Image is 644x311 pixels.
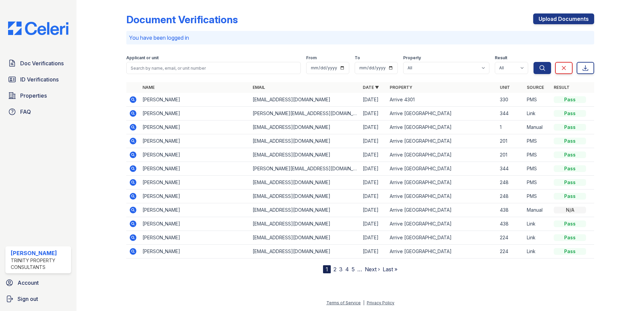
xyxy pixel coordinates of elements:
td: 224 [497,245,524,258]
div: Pass [554,248,586,255]
td: PMS [524,162,551,176]
div: Document Verifications [126,13,238,26]
div: Pass [554,138,586,144]
td: 248 [497,189,524,203]
td: Arrive [GEOGRAPHIC_DATA] [387,120,497,134]
a: Terms of Service [326,300,361,305]
label: From [306,55,317,61]
div: 1 [323,265,331,273]
div: Pass [554,96,586,103]
td: Arrive [GEOGRAPHIC_DATA] [387,148,497,162]
a: Email [253,85,265,90]
td: Arrive [GEOGRAPHIC_DATA] [387,162,497,176]
td: [DATE] [360,120,387,134]
td: [PERSON_NAME][EMAIL_ADDRESS][DOMAIN_NAME] [250,162,360,176]
a: 4 [345,266,349,273]
div: Pass [554,179,586,186]
td: [DATE] [360,245,387,258]
a: 5 [352,266,355,273]
td: [EMAIL_ADDRESS][DOMAIN_NAME] [250,203,360,217]
a: Upload Documents [533,13,594,24]
p: You have been logged in [129,34,591,42]
span: Doc Verifications [20,59,64,67]
td: 438 [497,203,524,217]
span: Sign out [18,295,38,303]
td: [EMAIL_ADDRESS][DOMAIN_NAME] [250,231,360,245]
label: Result [495,55,507,61]
td: [PERSON_NAME] [140,231,250,245]
td: 201 [497,134,524,148]
td: [DATE] [360,189,387,203]
td: [DATE] [360,176,387,189]
td: Arrive [GEOGRAPHIC_DATA] [387,231,497,245]
span: Properties [20,92,47,100]
a: Result [554,85,570,90]
div: Pass [554,193,586,200]
a: FAQ [5,105,71,118]
a: Next › [365,266,380,273]
td: Link [524,217,551,231]
td: [PERSON_NAME] [140,107,250,120]
label: To [355,55,360,61]
img: CE_Logo_Blue-a8612792a0a2168367f1c8372b55b34899dd931a85d93a1a3d3e32e68fde9ad4.png [3,22,74,35]
td: 330 [497,93,524,107]
a: Sign out [3,292,74,306]
a: Date ▼ [363,85,379,90]
a: ID Verifications [5,73,71,86]
td: [EMAIL_ADDRESS][DOMAIN_NAME] [250,245,360,258]
span: … [357,265,362,273]
td: [PERSON_NAME] [140,245,250,258]
a: Account [3,276,74,289]
td: 248 [497,176,524,189]
a: Last » [383,266,397,273]
td: [EMAIL_ADDRESS][DOMAIN_NAME] [250,217,360,231]
td: Arrive [GEOGRAPHIC_DATA] [387,107,497,120]
td: Link [524,231,551,245]
div: Pass [554,124,586,131]
td: [EMAIL_ADDRESS][DOMAIN_NAME] [250,176,360,189]
span: FAQ [20,108,31,116]
a: Source [527,85,544,90]
a: 2 [333,266,336,273]
td: [DATE] [360,162,387,176]
td: Arrive [GEOGRAPHIC_DATA] [387,134,497,148]
td: [DATE] [360,203,387,217]
div: Trinity Property Consultants [11,257,68,271]
td: [PERSON_NAME] [140,217,250,231]
td: PMS [524,176,551,189]
td: 201 [497,148,524,162]
td: 438 [497,217,524,231]
label: Applicant or unit [126,55,159,61]
td: [EMAIL_ADDRESS][DOMAIN_NAME] [250,189,360,203]
a: Unit [500,85,510,90]
td: Arrive [GEOGRAPHIC_DATA] [387,245,497,258]
div: Pass [554,165,586,172]
td: [PERSON_NAME][EMAIL_ADDRESS][DOMAIN_NAME] [250,107,360,120]
td: [EMAIL_ADDRESS][DOMAIN_NAME] [250,93,360,107]
td: [PERSON_NAME] [140,148,250,162]
td: [DATE] [360,217,387,231]
div: Pass [554,151,586,158]
span: Account [18,279,39,287]
td: PMS [524,134,551,148]
a: Property [390,85,412,90]
td: [EMAIL_ADDRESS][DOMAIN_NAME] [250,148,360,162]
td: [PERSON_NAME] [140,93,250,107]
a: Name [142,85,155,90]
td: [PERSON_NAME] [140,120,250,134]
td: [DATE] [360,231,387,245]
a: Doc Verifications [5,57,71,70]
td: [DATE] [360,148,387,162]
td: PMS [524,93,551,107]
div: | [363,300,364,305]
div: Pass [554,234,586,241]
div: [PERSON_NAME] [11,249,68,257]
td: [DATE] [360,107,387,120]
label: Property [403,55,421,61]
div: Pass [554,220,586,227]
td: 344 [497,107,524,120]
div: Pass [554,110,586,117]
td: [PERSON_NAME] [140,134,250,148]
td: Arrive [GEOGRAPHIC_DATA] [387,203,497,217]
